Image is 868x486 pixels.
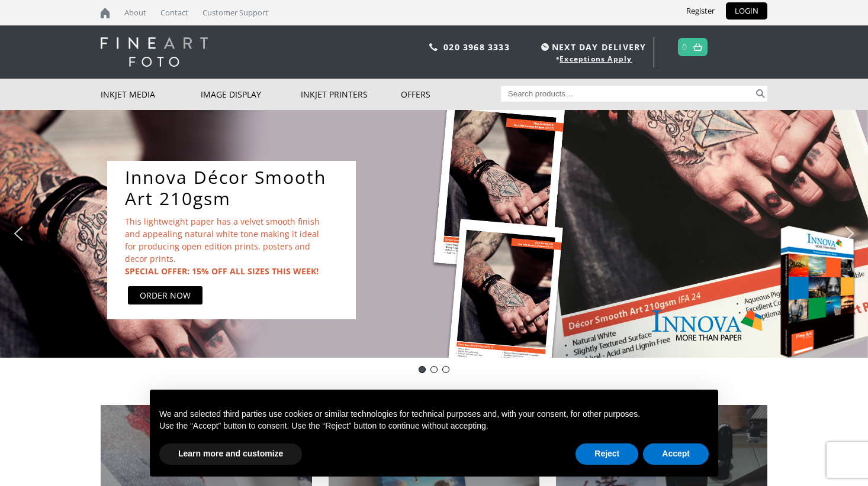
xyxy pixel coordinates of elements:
img: previous arrow [9,224,28,243]
a: Image Display [201,79,301,110]
a: Innova Décor Smooth Art 210gsm [125,166,350,209]
a: Register [677,2,724,20]
a: Exceptions Apply [560,54,632,64]
p: Use the “Accept” button to consent. Use the “Reject” button to continue without accepting. [159,420,709,432]
div: Choose slide to display. [416,364,452,375]
div: Innova Décor Smooth Art 210gsmThis lightweight paper has a velvet smooth finish and appealing nat... [107,160,356,319]
img: logo-white.svg [101,37,208,67]
img: time.svg [541,43,549,51]
a: LOGIN [726,2,767,20]
button: Accept [643,443,709,465]
b: SPECIAL OFFER: 15% OFF ALL SIZES THIS WEEK! [125,265,319,276]
img: next arrow [840,224,859,243]
input: Search products… [501,86,754,102]
div: Innova-general [430,366,438,373]
span: NEXT DAY DELIVERY [538,40,646,54]
p: This lightweight paper has a velvet smooth finish and appealing natural white tone making it idea... [125,215,320,264]
div: Innova Decor Art IFA 24 [419,366,426,373]
a: 0 [682,38,687,56]
p: We and selected third parties use cookies or similar technologies for technical purposes and, wit... [159,409,709,420]
a: Offers [401,79,501,110]
a: 020 3968 3333 [443,41,510,53]
div: ORDER NOW [140,289,191,301]
button: Learn more and customize [159,443,302,465]
a: ORDER NOW [128,286,202,304]
img: basket.svg [693,43,702,51]
button: Reject [576,443,638,465]
img: phone.svg [429,43,438,51]
a: Inkjet Printers [301,79,401,110]
button: Search [754,86,767,102]
a: Inkjet Media [101,79,201,110]
div: pinch book [442,366,449,373]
